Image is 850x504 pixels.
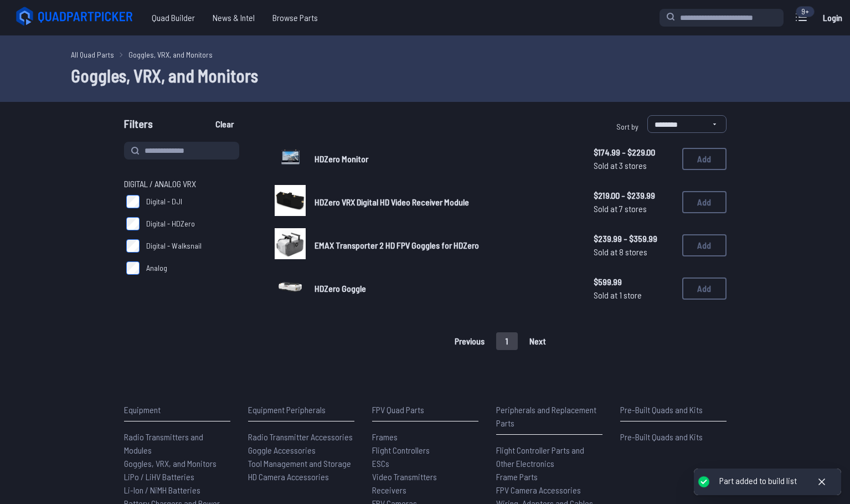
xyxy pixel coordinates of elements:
span: $174.99 - $229.00 [594,146,673,159]
span: Flight Controllers [372,445,430,455]
span: Frames [372,431,398,442]
a: Video Transmitters [372,470,478,484]
a: All Quad Parts [71,49,114,60]
span: HD Camera Accessories [248,471,329,482]
span: $239.99 - $359.99 [594,232,673,245]
a: Quad Builder [143,7,204,29]
button: Add [682,191,727,213]
button: Add [682,277,727,300]
a: Receivers [372,484,478,497]
span: $599.99 [594,275,673,289]
span: Analog [146,263,167,274]
a: Flight Controller Parts and Other Electronics [496,444,602,470]
button: Clear [206,115,243,133]
div: 9+ [796,6,815,17]
a: News & Intel [204,7,264,29]
img: image [275,228,306,259]
span: Digital / Analog VRX [124,177,196,191]
span: Pre-Built Quads and Kits [620,431,703,442]
button: Add [682,148,727,170]
a: ESCs [372,457,478,470]
p: Peripherals and Replacement Parts [496,403,602,430]
a: Login [819,7,846,29]
h1: Goggles, VRX, and Monitors [71,62,780,89]
a: Frames [372,430,478,444]
span: Tool Management and Storage [248,458,351,469]
p: Equipment Peripherals [248,403,354,416]
input: Digital - HDZero [126,217,140,230]
p: FPV Quad Parts [372,403,478,416]
a: Frame Parts [496,470,602,484]
span: Li-Ion / NiMH Batteries [124,485,200,495]
img: image [275,142,306,173]
input: Analog [126,261,140,275]
a: Goggles, VRX, and Monitors [128,49,213,60]
span: Sold at 3 stores [594,159,673,172]
span: Flight Controller Parts and Other Electronics [496,445,584,469]
span: Sort by [616,122,638,131]
a: Tool Management and Storage [248,457,354,470]
span: HDZero Goggle [315,283,366,294]
span: Sold at 1 store [594,289,673,302]
span: Digital - HDZero [146,218,195,229]
span: Goggle Accessories [248,445,316,455]
span: Frame Parts [496,471,538,482]
div: Part added to build list [719,475,797,487]
a: Pre-Built Quads and Kits [620,430,727,444]
span: Receivers [372,485,406,495]
span: Digital - Walksnail [146,240,202,251]
a: Browse Parts [264,7,327,29]
a: image [275,142,306,176]
a: Goggle Accessories [248,444,354,457]
button: Add [682,234,727,256]
a: HDZero VRX Digital HD Video Receiver Module [315,196,576,209]
a: HDZero Monitor [315,152,576,166]
a: FPV Camera Accessories [496,484,602,497]
img: image [275,185,306,216]
span: HDZero VRX Digital HD Video Receiver Module [315,197,469,207]
a: Flight Controllers [372,444,478,457]
button: 1 [496,332,518,350]
span: Radio Transmitters and Modules [124,431,203,455]
a: Li-Ion / NiMH Batteries [124,484,230,497]
span: Video Transmitters [372,471,437,482]
input: Digital - Walksnail [126,239,140,253]
a: HDZero Goggle [315,282,576,295]
a: HD Camera Accessories [248,470,354,484]
span: Sold at 8 stores [594,245,673,259]
span: Filters [124,115,153,137]
span: Goggles, VRX, and Monitors [124,458,217,469]
span: $219.00 - $239.99 [594,189,673,202]
a: image [275,228,306,263]
a: EMAX Transporter 2 HD FPV Goggles for HDZero [315,239,576,252]
a: Radio Transmitters and Modules [124,430,230,457]
input: Digital - DJI [126,195,140,208]
a: image [275,185,306,219]
p: Pre-Built Quads and Kits [620,403,727,416]
a: image [275,271,306,306]
span: Digital - DJI [146,196,182,207]
a: Radio Transmitter Accessories [248,430,354,444]
select: Sort by [647,115,727,133]
span: Radio Transmitter Accessories [248,431,353,442]
span: FPV Camera Accessories [496,485,581,495]
span: HDZero Monitor [315,153,368,164]
span: Sold at 7 stores [594,202,673,215]
img: image [275,271,306,302]
span: LiPo / LiHV Batteries [124,471,194,482]
a: Goggles, VRX, and Monitors [124,457,230,470]
p: Equipment [124,403,230,416]
a: LiPo / LiHV Batteries [124,470,230,484]
span: ESCs [372,458,389,469]
span: EMAX Transporter 2 HD FPV Goggles for HDZero [315,240,479,250]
